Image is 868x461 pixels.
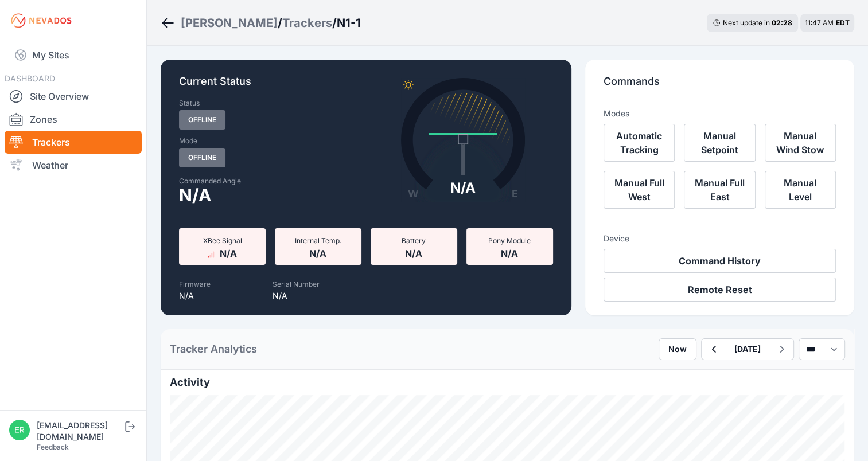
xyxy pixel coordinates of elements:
a: Trackers [5,131,142,154]
button: Manual Full West [604,171,675,209]
label: Mode [179,136,197,146]
label: Serial Number [273,280,320,288]
span: XBee Signal [203,236,242,245]
button: [DATE] [725,339,770,360]
a: Trackers [282,15,332,31]
nav: Breadcrumb [161,8,361,38]
span: Offline [179,148,225,167]
h3: Device [604,233,836,244]
span: N/A [501,245,518,259]
h2: Activity [170,374,845,390]
button: Now [659,338,696,360]
label: Commanded Angle [179,177,359,186]
button: Manual Setpoint [684,124,755,162]
span: / [278,15,282,31]
button: Remote Reset [604,278,836,302]
a: Weather [5,154,142,177]
span: EDT [836,18,850,27]
span: N/A [405,245,422,259]
span: DASHBOARD [5,73,55,83]
div: 02 : 28 [772,18,792,28]
p: Commands [604,73,836,99]
button: Manual Full East [684,171,755,209]
h3: N1-1 [337,15,361,31]
span: N/A [309,245,326,259]
a: Feedback [37,443,69,451]
p: N/A [179,290,211,302]
h2: Tracker Analytics [170,341,257,357]
button: Manual Wind Stow [765,124,836,162]
button: Manual Level [765,171,836,209]
span: N/A [219,245,236,259]
a: Zones [5,108,142,131]
span: Battery [402,236,426,245]
button: Automatic Tracking [604,124,675,162]
p: Current Status [179,73,553,99]
h3: Modes [604,108,629,119]
span: Internal Temp. [295,236,341,245]
div: [EMAIL_ADDRESS][DOMAIN_NAME] [37,420,123,443]
p: N/A [273,290,320,302]
span: Next update in [723,18,770,27]
img: ericc@groundsupportgroup.com [9,420,30,440]
button: Command History [604,249,836,273]
span: Offline [179,110,225,130]
span: 11:47 AM [805,18,834,27]
img: Nevados [9,11,73,30]
a: My Sites [5,41,142,69]
label: Status [179,99,200,108]
span: / [332,15,337,31]
span: Pony Module [488,236,531,245]
label: Firmware [179,280,211,288]
div: N/A [450,179,476,197]
span: N/A [179,188,211,202]
a: Site Overview [5,85,142,108]
a: [PERSON_NAME] [181,15,278,31]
